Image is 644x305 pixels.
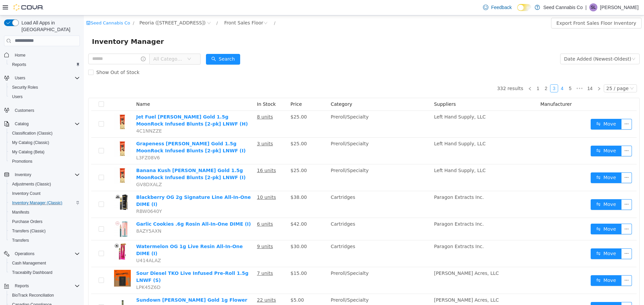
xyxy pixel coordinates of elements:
[55,4,122,11] span: Peoria (623 S Peoria Ave)
[350,152,402,158] span: Left Hand Supply, LLC
[491,4,512,11] span: Feedback
[9,61,29,69] a: Reports
[1,73,83,83] button: Users
[30,205,47,222] img: Garlic Cookies .6g Rosin All-In-One DIME (I) hero shot
[207,152,223,158] span: $25.00
[12,250,80,258] span: Operations
[10,54,58,60] span: Show Out of Stock
[15,283,29,289] span: Reports
[52,179,167,192] a: Blackberry OG 2g Signature Line All-In-One DIME (I)
[444,71,448,75] i: icon: left
[9,189,80,198] span: Inventory Count
[207,126,223,131] span: $25.00
[12,51,28,59] a: Home
[244,203,347,225] td: Cartridges
[12,106,37,115] a: Customers
[507,103,538,114] button: icon: swapMove
[57,41,62,46] i: icon: info-circle
[15,75,25,81] span: Users
[9,83,41,91] a: Security Roles
[173,179,192,184] u: 10 units
[7,129,83,138] button: Classification (Classic)
[140,2,179,12] div: Front Sales Floor
[7,258,83,268] button: Cash Management
[12,171,80,179] span: Inventory
[30,152,47,168] img: Banana Kush Mello Gold 1.5g MoonRock Infused Blunts [2-pk] LNWF (I) hero shot
[207,86,218,91] span: Price
[173,99,189,104] u: 8 units
[12,51,80,59] span: Home
[350,255,415,260] span: [PERSON_NAME] Acres, LLC
[513,71,517,75] i: icon: right
[15,172,31,177] span: Inventory
[507,184,538,195] button: icon: swapMove
[52,269,77,275] span: LPK45Z6D
[9,218,80,226] span: Purchase Orders
[52,282,163,294] a: Sundown [PERSON_NAME] Gold 1g Flower Pre-Roll LNWF (I)
[12,120,80,128] span: Catalog
[19,19,80,33] span: Load All Apps in [GEOGRAPHIC_DATA]
[9,83,80,91] span: Security Roles
[12,74,28,82] button: Users
[52,206,167,211] a: Garlic Cookies .6g Rosin All-In-One DIME (I)
[1,50,83,60] button: Home
[9,269,80,277] span: Traceabilty Dashboard
[475,69,482,77] a: 4
[537,260,548,271] button: icon: ellipsis
[474,69,482,77] li: 4
[1,119,83,129] button: Catalog
[507,208,538,219] button: icon: swapMove
[15,121,29,127] span: Catalog
[173,152,192,158] u: 16 units
[173,206,189,211] u: 6 units
[517,4,531,11] input: Dark Mode
[30,178,47,195] img: Blackberry OG 2g Signature Line All-In-One DIME (I) hero shot
[459,69,466,77] a: 2
[457,86,488,91] span: Manufacturer
[350,179,400,184] span: Paragon Extracts Inc.
[511,69,519,77] li: Next Page
[517,11,518,11] span: Dark Mode
[52,166,78,172] span: GV8DXALZ
[30,254,47,271] img: Sour Diesel TKO Live Infused Pre-Roll 1.5g LNWF (S) hero shot
[12,200,62,206] span: Inventory Manager (Classic)
[13,4,44,11] img: Cova
[190,5,192,10] span: /
[7,60,83,69] button: Reports
[9,236,80,244] span: Transfers
[122,39,156,49] button: icon: searchSearch
[9,227,80,235] span: Transfers (Classic)
[9,189,43,198] a: Inventory Count
[12,250,37,258] button: Operations
[7,147,83,157] button: My Catalog (Beta)
[466,69,474,77] li: 3
[12,149,45,155] span: My Catalog (Beta)
[8,21,84,31] span: Inventory Manager
[546,71,550,76] i: icon: down
[15,108,34,113] span: Customers
[9,180,54,188] a: Adjustments (Classic)
[52,86,66,91] span: Name
[507,287,538,297] button: icon: swapMove
[9,259,80,267] span: Cash Management
[9,208,32,216] a: Manifests
[9,269,55,277] a: Traceabilty Dashboard
[467,2,558,13] button: Export Front Sales Floor Inventory
[244,95,347,122] td: Preroll/Specialty
[7,157,83,166] button: Promotions
[69,40,100,47] span: All Categories
[207,179,223,184] span: $38.00
[537,130,548,141] button: icon: ellipsis
[173,228,189,234] u: 9 units
[12,140,49,145] span: My Catalog (Classic)
[244,149,347,176] td: Preroll/Specialty
[9,291,80,299] span: BioTrack Reconciliation
[9,227,48,235] a: Transfers (Classic)
[501,69,511,77] a: 14
[244,176,347,203] td: Cartridges
[9,148,47,156] a: My Catalog (Beta)
[12,74,80,82] span: Users
[30,228,47,244] img: Watermelon OG 1g Live Resin All-In-One DIME (I) hero shot
[507,260,538,271] button: icon: swapMove
[537,208,548,219] button: icon: ellipsis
